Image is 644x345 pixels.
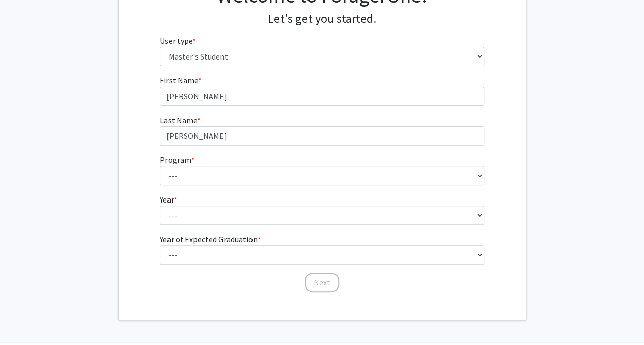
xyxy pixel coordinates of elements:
span: Last Name [160,115,197,125]
label: User type [160,35,196,47]
label: Year of Expected Graduation [160,233,261,245]
button: Next [305,273,339,292]
span: First Name [160,75,198,85]
iframe: Chat [8,299,43,337]
label: Year [160,193,177,206]
h4: Let's get you started. [160,12,484,26]
label: Program [160,154,194,166]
